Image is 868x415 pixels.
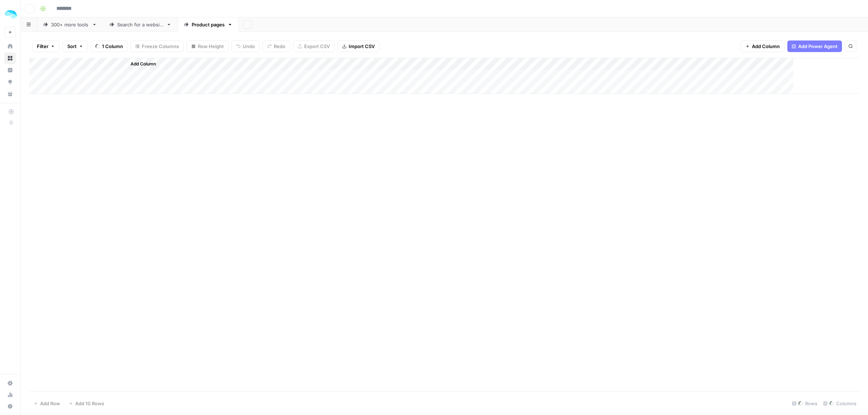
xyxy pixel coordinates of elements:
[178,17,239,32] a: Product pages
[117,21,163,28] div: Search for a website
[274,43,285,50] span: Redo
[4,52,16,64] a: Browse
[798,43,838,50] span: Add Power Agent
[4,8,17,21] img: ColdiQ Logo
[187,40,229,52] button: Row Height
[4,76,16,88] a: Opportunities
[67,43,77,50] span: Sort
[142,43,179,50] span: Freeze Columns
[4,88,16,100] a: Your Data
[32,40,60,52] button: Filter
[4,377,16,389] a: Settings
[192,21,225,28] div: Product pages
[787,40,842,52] button: Add Power Agent
[4,40,16,52] a: Home
[29,398,64,409] button: Add Row
[198,43,224,50] span: Row Height
[102,43,123,50] span: 1 Column
[121,59,159,69] button: Add Column
[37,17,103,32] a: 300+ more tools
[304,43,330,50] span: Export CSV
[4,389,16,401] a: Usage
[789,398,820,409] div: Rows
[243,43,255,50] span: Undo
[75,400,104,407] span: Add 10 Rows
[4,401,16,412] button: Help + Support
[337,40,379,52] button: Import CSV
[263,40,290,52] button: Redo
[349,43,375,50] span: Import CSV
[4,64,16,76] a: Insights
[752,43,780,50] span: Add Column
[51,21,89,28] div: 300+ more tools
[131,40,184,52] button: Freeze Columns
[64,398,109,409] button: Add 10 Rows
[741,40,784,52] button: Add Column
[40,400,60,407] span: Add Row
[293,40,335,52] button: Export CSV
[91,40,128,52] button: 1 Column
[63,40,88,52] button: Sort
[37,43,48,50] span: Filter
[131,61,156,67] span: Add Column
[4,6,16,24] button: Workspace: ColdiQ
[820,398,859,409] div: Columns
[231,40,260,52] button: Undo
[103,17,178,32] a: Search for a website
